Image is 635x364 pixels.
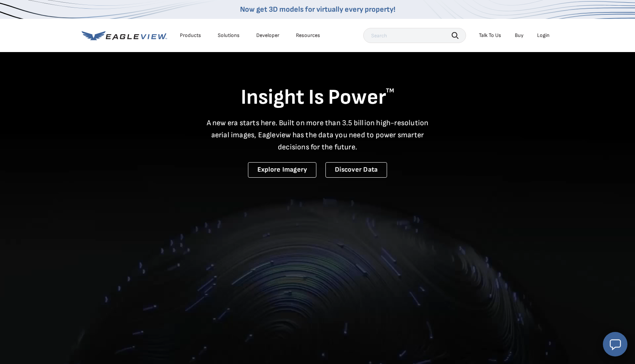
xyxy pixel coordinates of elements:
[537,32,550,39] div: Login
[218,32,240,39] div: Solutions
[82,84,553,111] h1: Insight Is Power
[248,162,317,178] a: Explore Imagery
[296,32,320,39] div: Resources
[180,32,201,39] div: Products
[363,28,466,43] input: Search
[240,5,395,14] a: Now get 3D models for virtually every property!
[202,117,433,153] p: A new era starts here. Built on more than 3.5 billion high-resolution aerial images, Eagleview ha...
[603,332,627,356] button: Open chat window
[479,32,501,39] div: Talk To Us
[325,162,387,178] a: Discover Data
[386,87,394,94] sup: TM
[256,32,279,39] a: Developer
[515,32,523,39] a: Buy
